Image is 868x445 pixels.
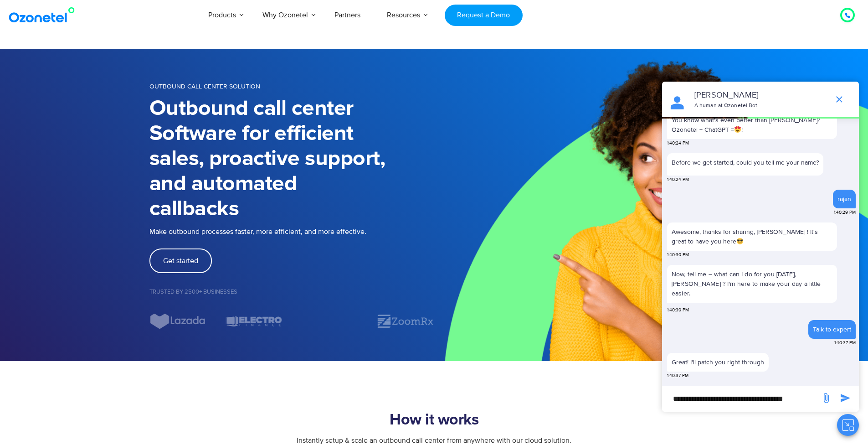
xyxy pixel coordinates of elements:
span: end chat or minimize [830,90,848,109]
span: 1:40:29 PM [834,209,856,216]
span: 1:40:37 PM [667,373,688,379]
span: Instantly setup & scale an outbound call center from anywhere with our cloud solution. [297,436,571,445]
h5: Trusted by 2500+ Businesses [149,289,434,295]
span: 1:40:30 PM [667,252,689,259]
div: Talk to expert [813,325,851,334]
button: Close chat [837,414,859,436]
p: [PERSON_NAME] [694,89,825,102]
span: 1:40:37 PM [834,340,856,347]
span: send message [836,389,854,407]
img: zoomrx [376,313,434,329]
span: 1:40:24 PM [667,176,689,183]
img: 😍 [734,126,741,133]
img: electro [225,313,282,329]
p: A human at Ozonetel Bot [694,102,825,110]
p: You know what's even better than [PERSON_NAME]? Ozonetel + ChatGPT = ! [672,115,832,135]
img: Lazada [149,313,207,329]
img: 😎 [737,238,743,244]
a: Request a Demo [445,5,523,26]
p: Before we get started, could you tell me your name? [672,158,819,167]
div: Image Carousel [149,313,434,329]
span: 1:40:30 PM [667,307,689,314]
div: 7 / 7 [225,313,282,329]
div: rajan [837,194,851,204]
div: new-msg-input [667,391,816,407]
div: 2 / 7 [376,313,434,329]
span: send message [817,389,835,407]
span: 1:40:24 PM [667,140,689,147]
p: Now, tell me – what can I do for you [DATE], [PERSON_NAME] ? I'm here to make your day a little e... [667,265,837,303]
a: Get started [149,248,212,273]
div: 1 / 7 [301,316,358,327]
span: Get started [163,257,198,264]
p: Make outbound processes faster, more efficient, and more effective. [149,226,434,237]
p: Awesome, thanks for sharing, [PERSON_NAME] ! It's great to have you here [672,227,832,246]
h1: Outbound call center Software for efficient sales, proactive support, and automated callbacks [149,96,434,222]
p: Great! I'll patch you right through [672,357,764,367]
h2: How it works [149,411,719,429]
div: 6 / 7 [149,313,207,329]
span: OUTBOUND CALL CENTER SOLUTION [149,83,260,90]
